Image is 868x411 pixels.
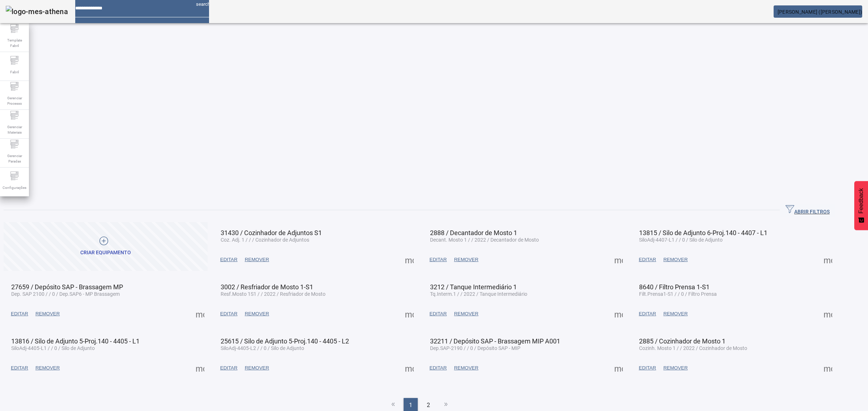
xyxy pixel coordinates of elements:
button: REMOVER [32,307,63,320]
span: [PERSON_NAME] ([PERSON_NAME]) [778,9,862,15]
span: ABRIR FILTROS [786,205,830,216]
span: Fabril [8,67,21,77]
span: Configurações [0,183,29,192]
span: REMOVER [663,310,688,317]
span: Template Fabril [4,35,25,51]
span: 32211 / Depósito SAP - Brassagem MIP A001 [430,337,560,345]
button: EDITAR [635,362,660,375]
button: EDITAR [426,307,451,320]
button: REMOVER [450,253,482,266]
span: Dep. SAP 2100 / / 0 / Dep.SAP6 - MP Brassagem [11,291,120,297]
span: 2885 / Cozinhador de Mosto 1 [639,337,726,345]
button: EDITAR [635,307,660,320]
button: ABRIR FILTROS [780,204,835,217]
button: REMOVER [660,362,691,375]
button: REMOVER [450,362,482,375]
button: Mais [403,307,416,320]
span: REMOVER [35,310,60,317]
span: 3212 / Tanque Intermediário 1 [430,283,517,291]
span: Dep.SAP-2190 / / 0 / Depósito SAP - MIP [430,345,520,351]
button: EDITAR [217,253,241,266]
span: REMOVER [245,256,269,263]
button: EDITAR [426,362,451,375]
button: EDITAR [7,362,32,375]
span: Filt.Prensa1-S1 / / 0 / Filtro Prensa [639,291,717,297]
button: REMOVER [32,362,63,375]
span: Tq.Interm.1 / / 2022 / Tanque Intermediário [430,291,527,297]
span: Resf.Mosto 1S1 / / 2022 / Resfriador de Mosto [221,291,325,297]
button: Mais [193,307,207,320]
span: 27659 / Depósito SAP - Brassagem MP [11,283,123,291]
button: EDITAR [7,307,32,320]
span: EDITAR [639,310,656,317]
span: 3002 / Resfriador de Mosto 1-S1 [221,283,313,291]
button: REMOVER [660,307,691,320]
button: REMOVER [660,253,691,266]
span: REMOVER [35,364,60,372]
span: EDITAR [639,364,656,372]
button: Mais [193,362,207,375]
span: Gerenciar Paradas [4,151,25,166]
span: 25615 / Silo de Adjunto 5-Proj.140 - 4405 - L2 [221,337,349,345]
button: REMOVER [241,307,273,320]
button: Mais [612,253,625,266]
span: REMOVER [245,310,269,317]
div: CRIAR EQUIPAMENTO [80,249,131,256]
span: EDITAR [220,310,238,317]
button: Mais [403,362,416,375]
span: 2888 / Decantador de Mosto 1 [430,229,517,237]
span: Gerenciar Processo [4,93,25,108]
span: EDITAR [430,256,447,263]
span: REMOVER [454,364,478,372]
span: EDITAR [430,310,447,317]
span: EDITAR [430,364,447,372]
span: REMOVER [663,364,688,372]
button: EDITAR [217,362,241,375]
span: SiloAdj-4405-L1 / / 0 / Silo de Adjunto [11,345,95,351]
span: 13815 / Silo de Adjunto 6-Proj.140 - 4407 - L1 [639,229,767,237]
button: EDITAR [426,253,451,266]
span: EDITAR [220,364,238,372]
span: EDITAR [639,256,656,263]
button: Feedback - Mostrar pesquisa [854,181,868,230]
span: 2 [427,401,430,410]
button: Mais [821,362,834,375]
span: Gerenciar Materiais [4,122,25,137]
button: REMOVER [241,253,273,266]
span: REMOVER [663,256,688,263]
span: 13816 / Silo de Adjunto 5-Proj.140 - 4405 - L1 [11,337,140,345]
button: Mais [821,253,834,266]
span: EDITAR [11,310,28,317]
span: REMOVER [454,256,478,263]
span: Coz. Adj. 1 / / / Cozinhador de Adjuntos [221,237,309,243]
span: Decant. Mosto 1 / / 2022 / Decantador de Mosto [430,237,539,243]
button: EDITAR [635,253,660,266]
button: EDITAR [217,307,241,320]
span: 8640 / Filtro Prensa 1-S1 [639,283,710,291]
button: REMOVER [241,362,273,375]
button: CRIAR EQUIPAMENTO [4,222,208,271]
img: logo-mes-athena [6,6,68,17]
span: SiloAdj-4407-L1 / / 0 / Silo de Adjunto [639,237,723,243]
span: EDITAR [220,256,238,263]
button: Mais [403,253,416,266]
span: REMOVER [454,310,478,317]
button: Mais [612,307,625,320]
span: SiloAdj-4405-L2 / / 0 / Silo de Adjunto [221,345,304,351]
span: EDITAR [11,364,28,372]
button: Mais [821,307,834,320]
span: Cozinh. Mosto 1 / / 2022 / Cozinhador de Mosto [639,345,747,351]
span: Feedback [858,188,864,213]
span: 31430 / Cozinhador de Adjuntos S1 [221,229,322,237]
button: Mais [612,362,625,375]
button: REMOVER [450,307,482,320]
span: REMOVER [245,364,269,372]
